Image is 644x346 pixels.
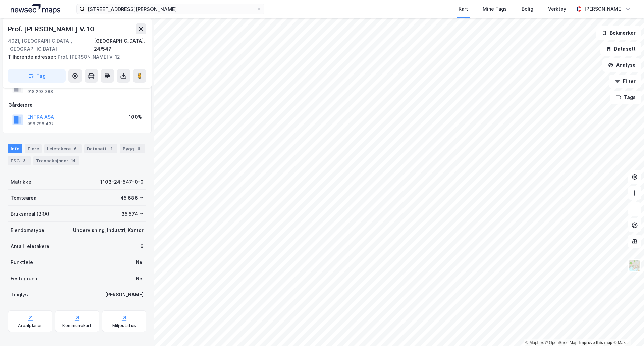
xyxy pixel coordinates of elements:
[136,145,142,152] div: 6
[11,194,38,202] div: Tomteareal
[18,323,42,328] div: Arealplaner
[8,144,22,153] div: Info
[11,178,33,186] div: Matrikkel
[11,291,30,299] div: Tinglyst
[600,42,641,56] button: Datasett
[8,37,94,53] div: 4021, [GEOGRAPHIC_DATA], [GEOGRAPHIC_DATA]
[8,23,96,34] div: Prof. [PERSON_NAME] V. 10
[73,226,144,234] div: Undervisning, Industri, Kontor
[11,4,60,14] img: logo.a4113a55bc3d86da70a041830d287a7e.svg
[11,210,49,218] div: Bruksareal (BRA)
[610,314,644,346] div: Kontrollprogram for chat
[84,144,117,153] div: Datasett
[120,194,144,202] div: 45 686 ㎡
[483,5,507,13] div: Mine Tags
[140,242,144,250] div: 6
[609,75,641,88] button: Filter
[70,157,77,164] div: 14
[545,340,578,345] a: OpenStreetMap
[105,291,144,299] div: [PERSON_NAME]
[459,5,468,13] div: Kart
[129,113,142,121] div: 100%
[8,53,141,61] div: Prof. [PERSON_NAME] V. 12
[136,275,144,283] div: Nei
[602,58,641,72] button: Analyse
[11,226,44,234] div: Eiendomstype
[108,145,115,152] div: 1
[120,144,145,153] div: Bygg
[112,323,136,328] div: Miljøstatus
[100,178,144,186] div: 1103-24-547-0-0
[8,156,31,165] div: ESG
[62,323,92,328] div: Kommunekart
[21,157,28,164] div: 3
[94,37,146,53] div: [GEOGRAPHIC_DATA], 24/547
[584,5,623,13] div: [PERSON_NAME]
[136,258,144,266] div: Nei
[121,210,144,218] div: 35 574 ㎡
[610,91,641,104] button: Tags
[8,101,146,109] div: Gårdeiere
[27,89,53,94] div: 918 293 388
[44,144,82,153] div: Leietakere
[11,242,49,250] div: Antall leietakere
[522,5,533,13] div: Bolig
[610,314,644,346] iframe: Chat Widget
[525,340,544,345] a: Mapbox
[27,121,54,127] div: 999 296 432
[579,340,612,345] a: Improve this map
[11,258,33,266] div: Punktleie
[25,144,42,153] div: Eiere
[8,54,58,60] span: Tilhørende adresser:
[596,26,641,40] button: Bokmerker
[72,145,79,152] div: 6
[33,156,79,165] div: Transaksjoner
[8,69,66,83] button: Tag
[11,275,37,283] div: Festegrunn
[548,5,566,13] div: Verktøy
[85,4,256,14] input: Søk på adresse, matrikkel, gårdeiere, leietakere eller personer
[628,259,641,272] img: Z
